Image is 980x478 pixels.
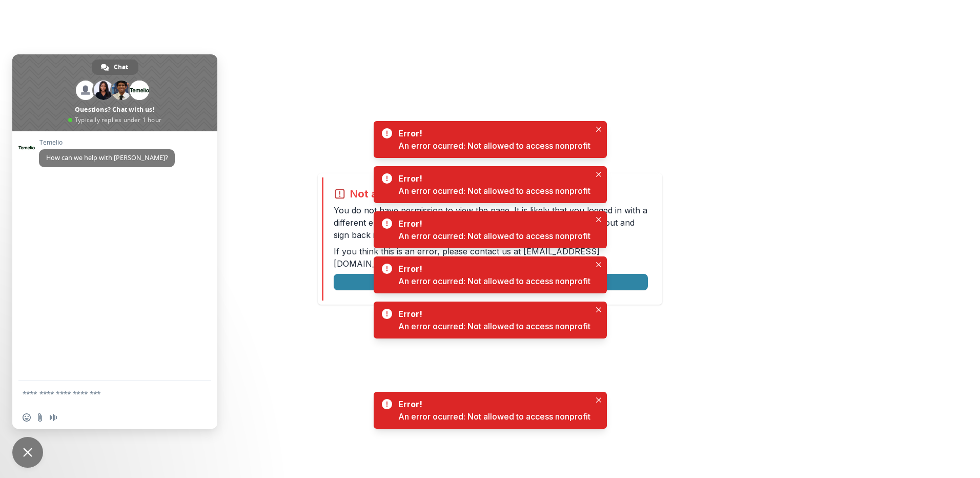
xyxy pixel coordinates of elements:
span: Send a file [36,413,44,422]
h2: Not allowed to view page [350,188,478,200]
div: Error! [398,217,586,230]
span: Temelio [39,139,175,146]
span: Audio message [49,413,57,422]
p: You do not have permission to view the page. It is likely that you logged in with a different ema... [334,204,648,241]
div: Chat [92,59,138,75]
button: Close [593,304,605,316]
button: Close [593,213,605,226]
span: Insert an emoji [23,413,31,422]
div: Error! [398,308,586,320]
div: An error ocurred: Not allowed to access nonprofit [398,410,590,423]
p: If you think this is an error, please contact us at . [334,245,648,270]
div: Error! [398,127,586,140]
span: Chat [114,59,128,75]
textarea: Compose your message... [23,389,185,399]
div: Error! [398,263,586,275]
div: An error ocurred: Not allowed to access nonprofit [398,320,590,332]
button: Logout [334,274,648,290]
span: How can we help with [PERSON_NAME]? [46,153,168,162]
div: Close chat [12,437,43,468]
div: Error! [398,398,586,410]
button: Close [593,258,605,271]
div: An error ocurred: Not allowed to access nonprofit [398,275,590,287]
button: Close [593,123,605,135]
div: An error ocurred: Not allowed to access nonprofit [398,230,590,242]
button: Close [593,394,605,406]
div: An error ocurred: Not allowed to access nonprofit [398,140,590,152]
div: Error! [398,172,586,185]
button: Close [593,168,605,181]
div: An error ocurred: Not allowed to access nonprofit [398,185,590,197]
